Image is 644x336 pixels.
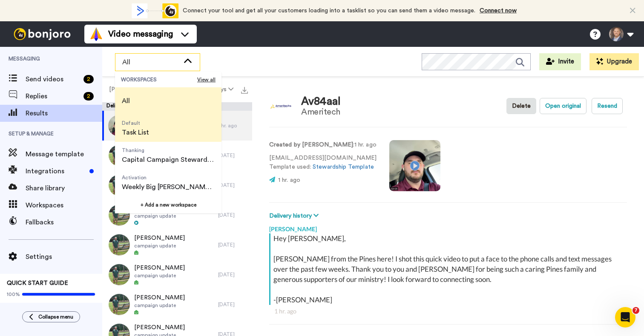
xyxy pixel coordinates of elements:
a: [PERSON_NAME]campaign update[DATE] [102,170,252,200]
p: [EMAIL_ADDRESS][DOMAIN_NAME] Template used: [269,154,377,172]
a: [PERSON_NAME]campaign update[DATE] [102,200,252,230]
span: Send videos [26,74,80,84]
a: [EMAIL_ADDRESS][DOMAIN_NAME]Created by [PERSON_NAME]1 hr. ago [102,111,252,141]
button: [PERSON_NAME] [104,82,156,97]
div: Delivery History [102,102,252,111]
strong: Created by [PERSON_NAME] [269,142,353,148]
img: 0eedde7d-292a-4d7b-9e99-bd4f2a9adfb4-thumb.jpg [108,115,129,136]
img: 02d4199b-83b4-491c-b6d3-d36293a20b97-thumb.jpg [109,175,130,196]
img: 02d4199b-83b4-491c-b6d3-d36293a20b97-thumb.jpg [109,294,130,315]
div: animation [132,3,178,18]
span: Video messaging [108,28,173,40]
img: Image of Av84aal [269,95,293,118]
div: 1 hr. ago [274,307,622,316]
button: Delivery history [269,211,321,221]
span: Integrations [26,166,86,176]
div: [DATE] [218,301,248,308]
span: Settings [26,252,102,262]
span: [PERSON_NAME] [134,293,185,302]
span: View all [197,76,216,83]
a: [PERSON_NAME]campaign update[DATE] [102,260,252,290]
span: QUICK START GUIDE [7,280,68,286]
span: Connect your tool and get all your customers loading into a tasklist so you can send them a video... [183,8,475,14]
button: Open original [540,98,586,114]
span: WORKSPACES [121,76,197,83]
span: [PERSON_NAME] [134,323,185,332]
span: Workspaces [26,200,102,210]
div: 2 [83,75,94,83]
span: Default [122,120,149,126]
img: 02d4199b-83b4-491c-b6d3-d36293a20b97-thumb.jpg [109,234,130,256]
span: [PERSON_NAME] [134,234,185,242]
div: 2 [83,92,94,101]
a: [PERSON_NAME]campaign update[DATE] [102,290,252,319]
a: [PERSON_NAME]campaign update[DATE] [102,141,252,170]
div: 1 hr. ago [218,122,248,129]
div: [DATE] [218,271,248,278]
div: Av84aal [301,95,341,108]
button: Invite [539,53,581,70]
span: campaign update [134,302,185,309]
span: Share library [26,183,102,193]
img: 02d4199b-83b4-491c-b6d3-d36293a20b97-thumb.jpg [109,145,130,166]
span: Task List [122,127,149,138]
p: : 1 hr. ago [269,141,377,149]
button: + Add a new workspace [115,196,221,213]
button: Collapse menu [22,311,80,322]
img: 02d4199b-83b4-491c-b6d3-d36293a20b97-thumb.jpg [109,264,130,285]
span: campaign update [134,242,185,249]
div: [DATE] [218,241,248,248]
span: Weekly Big [PERSON_NAME] Ask [122,182,215,192]
div: [DATE] [218,212,248,218]
span: Fallbacks [26,217,102,227]
span: Results [26,108,102,118]
button: Delete [506,98,536,114]
span: campaign update [134,272,185,279]
button: Resend [592,98,623,114]
div: Ameritech [301,107,341,117]
span: 100% [7,291,20,298]
span: All [122,57,179,67]
div: [DATE] [218,182,248,189]
div: Hey [PERSON_NAME], [PERSON_NAME] from the Pines here! I shot this quick video to put a face to th... [273,233,625,305]
span: Message template [26,149,102,159]
span: 7 [632,307,639,314]
span: [PERSON_NAME] [134,264,185,272]
button: Upgrade [589,53,639,70]
div: [DATE] [218,152,248,159]
img: export.svg [241,87,248,94]
span: [PERSON_NAME] [109,85,144,94]
span: Replies [26,91,80,101]
iframe: Intercom live chat [615,307,635,327]
img: bj-logo-header-white.svg [10,28,74,40]
a: Connect now [480,8,517,14]
button: Export all results that match these filters now. [239,83,250,96]
span: Activation [122,174,215,181]
a: Stewardship Template [313,164,374,170]
img: 02d4199b-83b4-491c-b6d3-d36293a20b97-thumb.jpg [109,204,130,226]
span: Capital Campaign Stewardship [122,155,215,165]
a: [PERSON_NAME]campaign update[DATE] [102,230,252,260]
span: All [122,96,130,106]
div: [PERSON_NAME] [269,221,627,233]
span: 1 hr. ago [278,177,300,183]
span: Collapse menu [38,313,73,320]
img: vm-color.svg [89,27,103,41]
span: Thanking [122,147,215,154]
span: campaign update [134,213,185,219]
